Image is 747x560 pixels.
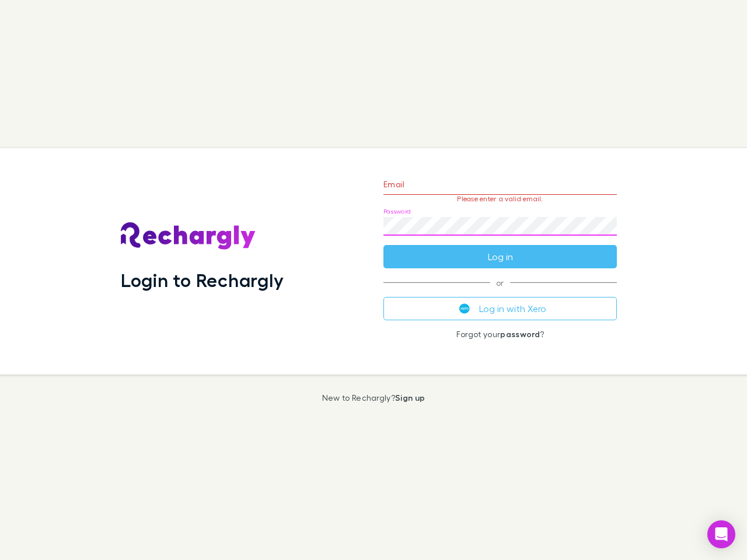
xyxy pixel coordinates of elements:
[383,330,617,339] p: Forgot your ?
[322,393,425,402] p: New to Rechargly?
[383,207,411,216] label: Password
[383,297,617,320] button: Log in with Xero
[395,393,425,402] a: Sign up
[500,329,540,339] a: password
[121,269,284,291] h1: Login to Rechargly
[383,282,617,283] span: or
[707,520,735,548] div: Open Intercom Messenger
[121,222,256,250] img: Rechargly's Logo
[459,303,470,314] img: Xero's logo
[383,245,617,268] button: Log in
[383,195,617,203] p: Please enter a valid email.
